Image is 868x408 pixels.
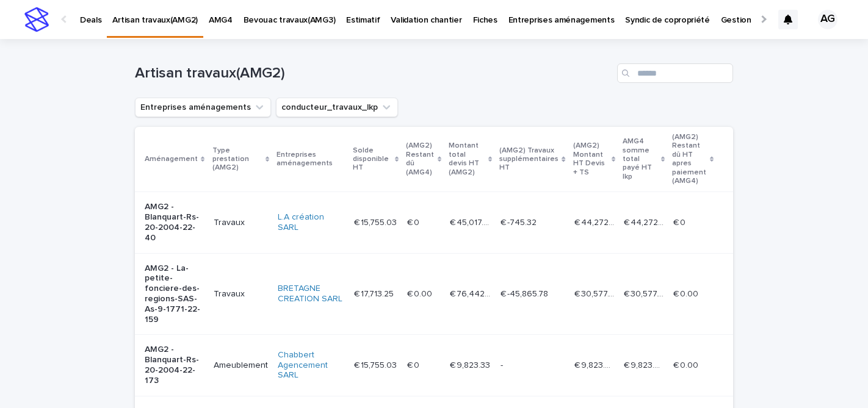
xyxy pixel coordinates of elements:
p: € 9,823.33 [450,358,493,371]
p: Montant total devis HT (AMG2) [449,139,485,179]
p: € 0 [407,358,422,371]
p: Travaux [214,218,268,228]
p: (AMG2) Restant dû HT apres paiement (AMG4) [672,131,707,188]
p: € 0.00 [407,287,435,299]
p: Solde disponible HT [353,144,392,175]
input: Search [617,63,733,83]
a: BRETAGNE CREATION SARL [278,284,344,304]
div: AG [818,10,837,29]
p: € -745.32 [501,215,539,228]
p: (AMG2) Travaux supplémentaires HT [499,144,559,175]
p: € 30,577.18 [574,287,617,299]
p: € 0 [673,215,688,228]
tr: AMG2 - La-petite-fonciere-des-regions-SAS-As-9-1771-22-159TravauxBRETAGNE CREATION SARL € 17,713.... [135,253,733,335]
p: (AMG2) Restant dû (AMG4) [406,139,434,179]
p: AMG2 - Blanquart-Rs-20-2004-22-173 [145,345,204,385]
p: € -45,865.78 [501,287,551,299]
p: € 0.00 [673,358,701,371]
p: € 9,823.33 [574,358,617,371]
button: conducteur_travaux_lkp [276,98,398,117]
p: € 44,272.20 [574,215,617,228]
a: Chabbert Agencement SARL [278,350,344,381]
p: Travaux [214,289,268,299]
p: € 45,017.52 [450,215,493,228]
p: € 0.00 [673,287,701,299]
p: Entreprises aménagements [277,148,345,171]
h1: Artisan travaux(AMG2) [135,65,612,82]
p: - [501,358,505,371]
button: Entreprises aménagements [135,98,271,117]
p: € 30,577.18 [624,287,666,299]
img: stacker-logo-s-only.png [24,7,49,32]
tr: AMG2 - Blanquart-Rs-20-2004-22-173AmeublementChabbert Agencement SARL € 15,755.03€ 15,755.03 € 0€... [135,335,733,396]
p: AMG2 - La-petite-fonciere-des-regions-SAS-As-9-1771-22-159 [145,263,204,325]
p: Type prestation (AMG2) [212,144,262,175]
p: € 17,713.25 [354,287,396,299]
p: (AMG2) Montant HT Devis + TS [573,139,609,179]
p: € 9,823.33 [624,358,666,371]
p: Ameublement [214,360,268,371]
p: € 76,442.96 [450,287,493,299]
p: AMG4 somme total payé HT lkp [623,135,658,184]
p: € 15,755.03 [354,215,399,228]
p: AMG2 - Blanquart-Rs-20-2004-22-40 [145,202,204,243]
p: € 44,272.20 [624,215,666,228]
tr: AMG2 - Blanquart-Rs-20-2004-22-40TravauxL.A création SARL € 15,755.03€ 15,755.03 € 0€ 0 € 45,017.... [135,192,733,253]
p: € 0 [407,215,422,228]
p: Aménagement [145,152,198,166]
a: L.A création SARL [278,212,344,233]
p: € 15,755.03 [354,358,399,371]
